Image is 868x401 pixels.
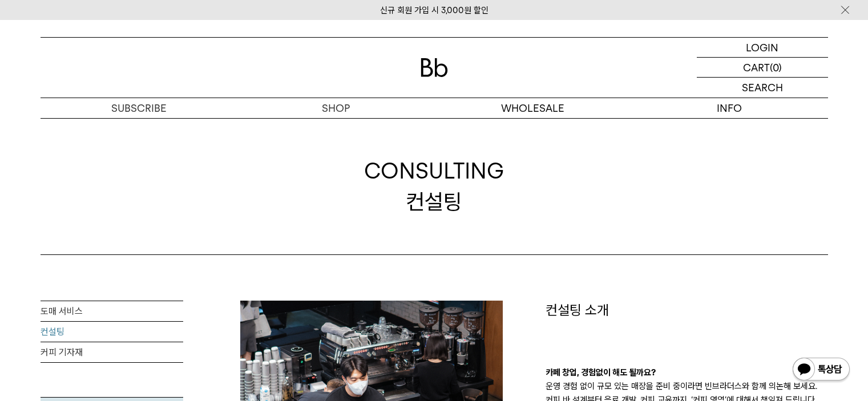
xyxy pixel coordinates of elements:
[546,301,828,320] p: 컨설팅 소개
[364,156,504,186] span: CONSULTING
[41,301,183,322] a: 도매 서비스
[742,78,783,98] p: SEARCH
[421,58,448,77] img: 로고
[697,58,828,78] a: CART (0)
[770,58,782,77] p: (0)
[364,156,504,216] div: 컨설팅
[792,357,851,384] img: 카카오톡 채널 1:1 채팅 버튼
[434,98,631,118] p: WHOLESALE
[380,5,488,15] a: 신규 회원 가입 시 3,000원 할인
[697,38,828,58] a: LOGIN
[546,366,828,379] p: 카페 창업, 경험없이 해도 될까요?
[631,98,828,118] p: INFO
[237,98,434,118] a: SHOP
[41,98,237,118] a: SUBSCRIBE
[746,38,778,57] p: LOGIN
[743,58,770,77] p: CART
[41,322,183,342] a: 컨설팅
[41,342,183,363] a: 커피 기자재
